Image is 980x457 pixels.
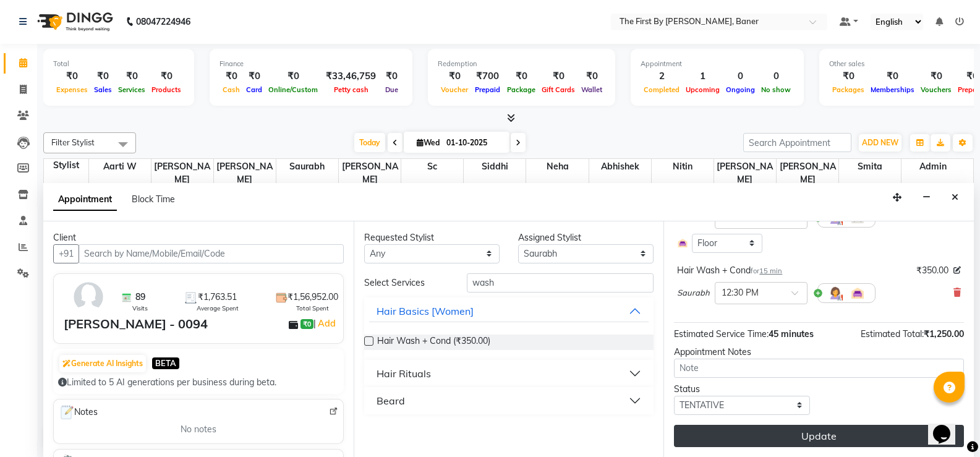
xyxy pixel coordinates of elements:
[377,335,490,350] span: Hair Wash + Cond (₹350.00)
[589,159,651,174] span: Abhishek
[641,69,683,83] div: 2
[839,159,901,174] span: Smita
[136,4,190,39] b: 08047224946
[526,159,588,174] span: Neha
[674,346,964,359] div: Appointment Notes
[862,138,898,147] span: ADD NEW
[578,85,605,94] span: Wallet
[44,159,88,172] div: Stylist
[916,264,948,277] span: ₹350.00
[377,304,474,318] div: Hair Basics [Women]
[132,194,175,205] span: Block Time
[953,267,961,274] i: Edit price
[714,159,776,187] span: [PERSON_NAME]
[369,362,649,385] button: Hair Rituals
[641,85,683,94] span: Completed
[504,69,539,83] div: ₹0
[51,137,95,147] span: Filter Stylist
[414,138,443,147] span: Wed
[59,404,98,421] span: Notes
[219,59,403,69] div: Finance
[316,316,338,331] a: Add
[300,319,313,329] span: ₹0
[265,85,321,94] span: Online/Custom
[438,59,605,69] div: Redemption
[243,85,265,94] span: Card
[901,159,964,174] span: Admin
[377,393,405,408] div: Beard
[723,85,758,94] span: Ongoing
[53,244,79,263] button: +91
[382,85,401,94] span: Due
[471,69,504,83] div: ₹700
[867,69,918,83] div: ₹0
[296,304,329,313] span: Total Spent
[58,376,339,389] div: Limited to 5 AI generations per business during beta.
[59,355,146,372] button: Generate AI Insights
[641,59,794,69] div: Appointment
[152,357,179,369] span: BETA
[288,291,338,304] span: ₹1,56,952.00
[859,134,901,152] button: ADD NEW
[53,189,117,211] span: Appointment
[401,159,463,174] span: Sc
[777,159,838,187] span: [PERSON_NAME]
[91,69,115,83] div: ₹0
[683,85,723,94] span: Upcoming
[135,291,145,304] span: 89
[369,300,649,322] button: Hair Basics [Women]
[918,69,955,83] div: ₹0
[91,85,115,94] span: Sales
[313,316,338,331] span: |
[331,85,372,94] span: Petty cash
[64,315,208,333] div: [PERSON_NAME] - 0094
[677,264,782,277] div: Hair Wash + Cond
[53,85,91,94] span: Expenses
[464,159,526,174] span: Siddhi
[339,159,401,187] span: [PERSON_NAME]
[867,85,918,94] span: Memberships
[759,267,782,275] span: 15 min
[828,286,843,301] img: Hairdresser.png
[472,85,503,94] span: Prepaid
[243,69,265,83] div: ₹0
[438,69,471,83] div: ₹0
[578,69,605,83] div: ₹0
[115,85,148,94] span: Services
[539,69,578,83] div: ₹0
[928,408,968,445] iframe: chat widget
[79,244,344,263] input: Search by Name/Mobile/Email/Code
[751,267,782,275] small: for
[364,231,500,244] div: Requested Stylist
[674,328,769,340] span: Estimated Service Time:
[518,231,654,244] div: Assigned Stylist
[769,328,814,340] span: 45 minutes
[652,159,714,174] span: Nitin
[265,69,321,83] div: ₹0
[181,423,216,436] span: No notes
[850,286,865,301] img: Interior.png
[946,188,964,207] button: Close
[829,69,867,83] div: ₹0
[276,159,338,174] span: Saurabh
[151,159,213,187] span: [PERSON_NAME]
[674,383,809,396] div: Status
[354,133,385,152] span: Today
[677,237,688,249] img: Interior.png
[32,4,116,39] img: logo
[743,133,851,152] input: Search Appointment
[369,390,649,412] button: Beard
[53,59,184,69] div: Total
[321,69,381,83] div: ₹33,46,759
[70,279,106,315] img: avatar
[758,85,794,94] span: No show
[115,69,148,83] div: ₹0
[381,69,403,83] div: ₹0
[758,69,794,83] div: 0
[918,85,955,94] span: Vouchers
[198,291,237,304] span: ₹1,763.51
[89,159,151,174] span: Aarti W
[214,159,276,187] span: [PERSON_NAME]
[438,85,471,94] span: Voucher
[674,425,964,447] button: Update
